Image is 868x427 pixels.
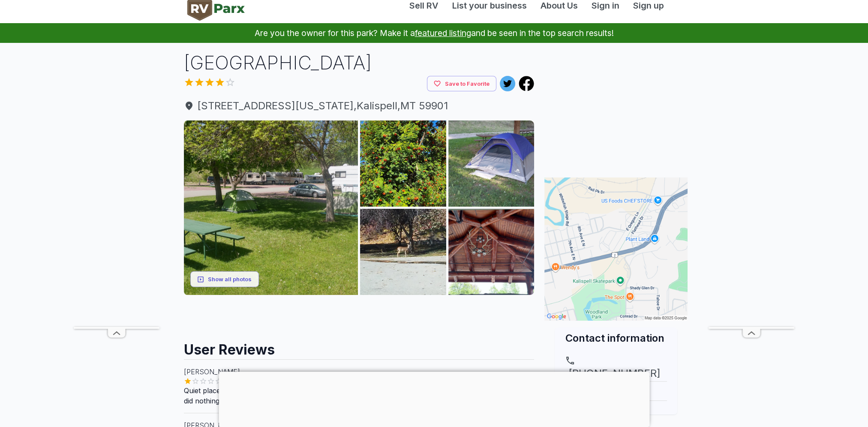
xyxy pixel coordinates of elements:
p: [PERSON_NAME] [184,367,535,377]
button: Show all photos [190,271,259,287]
p: Are you the owner for this park? Make it a and be seen in the top search results! [10,23,858,43]
img: Map for Greenwood Village RV Park [544,177,688,321]
iframe: Advertisement [74,69,159,327]
a: featured listing [415,28,471,38]
img: AAcXr8pjXS-bPDud9Cx_RuRX-wwByWPpwTqjG1BOOOvejNGzVIWDdVW66g_Yh5_KBC74H-NqYX2y9J1tinTSF_XAH-_BnURsh... [360,209,446,295]
a: [STREET_ADDRESS][US_STATE],Kalispell,MT 59901 [184,98,535,114]
a: [PHONE_NUMBER] [565,355,667,381]
h1: [GEOGRAPHIC_DATA] [184,50,535,76]
p: Quiet place but keep your stuff locked up I've had 3 bikes stolen from in front of my camper. Man... [184,385,535,406]
h2: User Reviews [184,334,535,359]
iframe: Advertisement [219,372,649,425]
iframe: Advertisement [709,69,794,327]
button: Save to Favorite [427,76,496,92]
img: AAcXr8oSTYM-ARx0V2QXOgPTJD8GkPZVx4netHfjIwyNXYNzDguLTYbEDHyfuNRCKp_8Xk-P0J4kQD6OKFrVoX5IVBzJg2_04... [184,120,358,295]
img: AAcXr8olTPmRmjWAcJ5WAP3kxi6WfTVjzOTPWTeS_imRkTKdFyHtmJMr0ehfhu2spsN7DgROf2w5qFQEHwjYe0AXe8EDMBSRN... [448,120,535,207]
iframe: Advertisement [184,295,535,334]
img: AAcXr8o6qA3Tjn9pxNTgxdLbUpTod_pUvjb8s9qkvz_H-zfk7G0jDbwAEy3qAhaxWMr7v8w6pd404nf9zbDznG3YkUbT63sRw... [360,120,446,207]
img: AAcXr8ryVPmNdjGu0zXAjolrdZz7Mr4-YxzgHYRqiaF1wtgl8ZGlljmuE4g9mLE82_1owi1PrZLelOjZPf6m_qzfhUNsP5nXf... [448,209,535,295]
h2: Contact information [565,331,667,345]
iframe: Advertisement [544,50,688,157]
span: [STREET_ADDRESS][US_STATE] , Kalispell , MT 59901 [184,98,535,114]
